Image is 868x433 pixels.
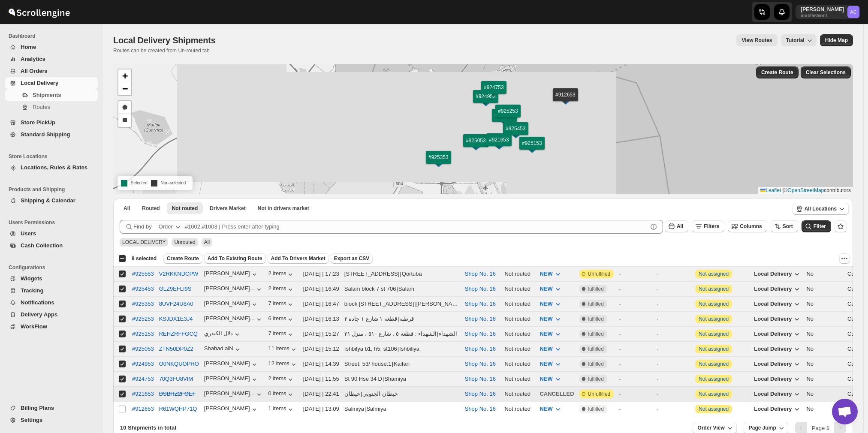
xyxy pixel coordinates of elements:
button: [PERSON_NAME]... [204,315,263,324]
button: Not assigned [699,376,729,382]
button: [PERSON_NAME] [204,300,259,309]
div: - [619,330,651,338]
div: قطعه ١ شارع ١ جاده ٢ [344,315,397,323]
span: Configurations [9,264,99,271]
div: | [344,300,460,308]
button: Analytics [5,53,98,65]
span: | [783,187,784,193]
p: Non-selected [151,178,186,188]
span: Not in drivers market [258,205,309,212]
div: Qortuba [402,270,422,278]
div: #924953 [132,361,154,367]
span: NEW [539,316,552,322]
button: More actions [839,253,850,264]
div: [DATE] | 16:47 [303,300,339,308]
img: Marker [502,111,515,121]
span: Clear Selections [806,69,846,76]
button: Order [154,220,187,234]
button: [PERSON_NAME] [204,360,259,369]
button: Shop No. 16 [465,391,496,397]
span: Hide Map [825,37,848,44]
div: No [806,285,842,293]
span: fulfilled [588,286,604,292]
div: #925153 [132,331,154,337]
span: Sort [783,223,793,229]
div: #925353 [132,301,154,307]
button: Shahad alN [204,345,242,354]
span: Unrouted [174,239,195,245]
button: Local Delivery [749,357,806,371]
button: view route [736,34,777,46]
button: 8UVF24U8A0 [159,301,193,307]
span: Local Delivery [754,346,792,352]
button: Create Route [756,66,799,78]
span: All Locations [805,205,837,212]
div: [DATE] | 15:12 [303,345,339,353]
div: 2 items [268,285,295,294]
div: - [657,315,690,323]
div: [DATE] | 17:23 [303,270,339,278]
div: Not routed [504,285,534,293]
img: Marker [526,144,539,153]
button: 11 items [268,345,298,354]
button: Not assigned [699,361,729,367]
span: − [122,83,128,94]
span: Cash Collection [21,242,63,249]
div: 7 items [268,330,295,339]
span: Local Delivery [754,331,792,337]
text: AC [850,9,857,15]
div: 6 items [268,315,295,324]
button: [PERSON_NAME]... [204,285,263,294]
div: - [657,300,690,308]
p: Selected [121,178,148,188]
button: Shop No. 16 [465,286,496,292]
span: Tutorial [786,37,805,43]
button: All Locations [793,203,849,215]
img: ScrollEngine [7,1,71,23]
button: Settings [5,414,98,426]
a: OpenStreetMap [788,187,824,193]
div: [STREET_ADDRESS] [344,270,400,278]
button: #925053 [132,346,154,352]
button: GLZ9EFLI9S [159,286,192,292]
div: Not routed [504,330,534,338]
span: WorkFlow [21,323,47,330]
span: Local Delivery [21,80,58,86]
div: 0 items [268,390,295,399]
div: Not routed [504,315,534,323]
button: Shipping & Calendar [5,195,98,207]
button: Shop No. 16 [465,331,496,337]
button: NEW [534,297,567,311]
span: Standard Shipping [21,131,70,138]
button: Local Delivery [749,342,806,356]
button: #912653 [132,406,154,412]
span: NEW [539,331,552,337]
div: - [619,285,651,293]
div: - [657,330,690,338]
div: © contributors [758,187,853,194]
button: Local Delivery [749,402,806,416]
div: 2 items [268,375,295,384]
img: Marker [488,88,500,97]
span: Local Delivery [754,376,792,382]
span: NEW [539,271,552,277]
a: Draw a polygon [118,101,131,114]
p: [PERSON_NAME] [801,6,844,13]
span: Store PickUp [21,119,55,126]
button: Locations, Rules & Rates [5,162,98,174]
button: Shop No. 16 [465,316,496,322]
span: Tracking [21,287,43,294]
button: Shipments [5,89,98,101]
img: Marker [493,140,506,150]
div: No [806,270,842,278]
div: Not routed [504,300,534,308]
button: #924753 [132,376,154,382]
span: Local Delivery [754,406,792,412]
div: #921653 [132,391,154,397]
button: [PERSON_NAME] [204,405,259,414]
span: Notifications [21,299,54,306]
button: Tracking [5,285,98,297]
span: fulfilled [588,316,604,322]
